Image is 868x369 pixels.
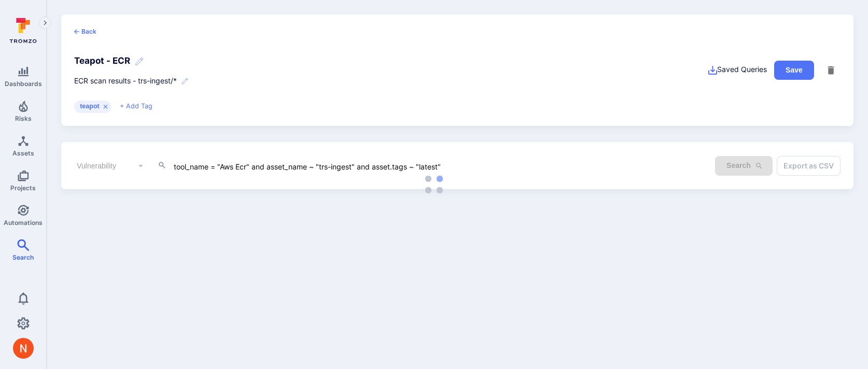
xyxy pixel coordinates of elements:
button: Export as CSV [777,156,841,176]
i: Expand navigation menu [41,19,49,27]
a: Saved Queries [708,65,767,74]
h3: Teapot - ECR [74,54,189,68]
button: Back [74,27,96,36]
span: teapot [74,102,105,111]
span: Assets [12,149,34,157]
div: teapot [74,101,111,113]
button: Expand navigation menu [39,17,51,29]
span: Automations [4,219,43,226]
span: Projects [10,184,36,192]
input: Select basic entity [75,161,129,171]
span: Risks [15,115,32,122]
img: ACg8ocIprwjrgDQnDsNSk9Ghn5p5-B8DpAKWoJ5Gi9syOE4K59tr4Q=s96-c [13,338,34,359]
textarea: tool_name = "Aws Ecr" and asset_name ~ "trs-ingest" and asset.tags ~ "latest" [173,160,610,172]
span: Search [12,253,34,261]
p: ECR scan results - trs-ingest/* [74,75,189,86]
span: Dashboards [5,80,42,88]
button: + Add Tag [120,101,152,113]
button: Save [774,61,814,80]
div: Neeren Patki [13,338,34,359]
